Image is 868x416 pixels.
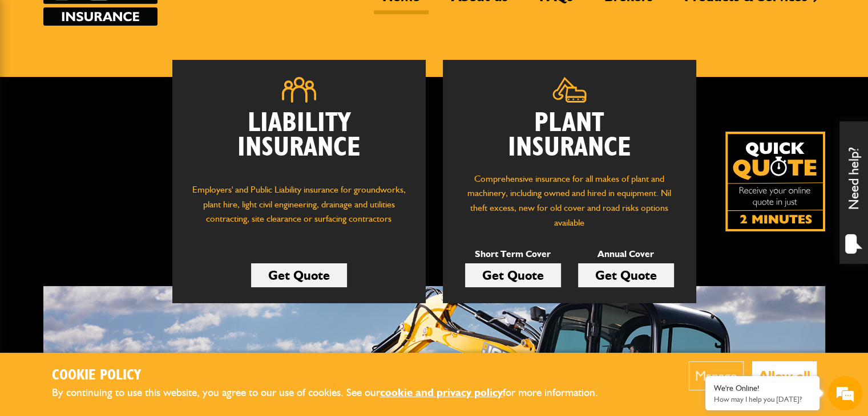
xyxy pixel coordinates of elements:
div: Need help? [839,121,868,264]
h2: Cookie Policy [52,367,617,385]
img: Quick Quote [725,132,825,231]
a: Get Quote [465,263,561,287]
h2: Liability Insurance [189,111,409,172]
button: Allow all [752,361,817,390]
a: Get your insurance quote isn just 2-minutes [725,132,825,231]
p: Annual Cover [578,247,674,262]
p: Employers' and Public Liability insurance for groundworks, plant hire, light civil engineering, d... [189,182,409,237]
div: We're Online! [714,384,811,393]
a: Get Quote [251,263,347,287]
p: Short Term Cover [465,247,561,262]
a: Get Quote [578,263,674,287]
button: Manage [689,361,744,390]
p: How may I help you today? [714,395,811,403]
h2: Plant Insurance [460,111,679,160]
p: Comprehensive insurance for all makes of plant and machinery, including owned and hired in equipm... [460,172,679,230]
p: By continuing to use this website, you agree to our use of cookies. See our for more information. [52,384,617,402]
a: cookie and privacy policy [380,386,503,399]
